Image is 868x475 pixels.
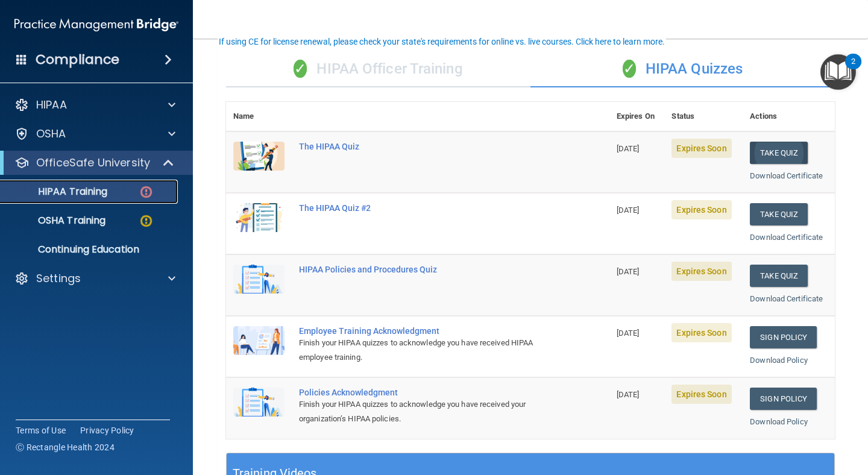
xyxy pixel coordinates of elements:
span: [DATE] [617,329,640,338]
p: HIPAA Training [8,186,107,198]
button: Take Quiz [750,203,808,225]
button: If using CE for license renewal, please check your state's requirements for online vs. live cours... [217,36,667,48]
span: [DATE] [617,206,640,215]
span: Expires Soon [671,139,731,158]
p: HIPAA [36,98,67,112]
span: [DATE] [617,144,640,153]
span: Expires Soon [671,385,731,404]
th: Name [226,102,292,131]
div: Finish your HIPAA quizzes to acknowledge you have received your organization’s HIPAA policies. [299,397,549,426]
a: OSHA [14,127,175,141]
th: Status [664,102,743,131]
span: [DATE] [617,267,640,276]
span: Ⓒ Rectangle Health 2024 [16,441,115,453]
div: HIPAA Quizzes [530,51,835,87]
span: ✓ [623,60,636,78]
button: Open Resource Center, 2 new notifications [820,54,856,90]
th: Actions [743,102,835,131]
img: danger-circle.6113f641.png [139,184,154,200]
button: Take Quiz [750,265,808,287]
a: HIPAA [14,98,175,112]
p: OfficeSafe University [36,156,150,170]
a: Sign Policy [750,388,817,410]
a: Privacy Policy [80,424,134,436]
a: Download Certificate [750,233,823,242]
span: Expires Soon [671,323,731,342]
div: Finish your HIPAA quizzes to acknowledge you have received HIPAA employee training. [299,336,549,365]
div: 2 [851,61,855,77]
a: Terms of Use [16,424,66,436]
p: Continuing Education [8,244,172,256]
button: Take Quiz [750,142,808,164]
span: [DATE] [617,390,640,399]
img: PMB logo [14,13,178,37]
span: ✓ [294,60,307,78]
a: Download Policy [750,417,808,426]
iframe: Drift Widget Chat Controller [808,392,854,438]
a: OfficeSafe University [14,156,175,170]
h4: Compliance [36,51,119,68]
span: Expires Soon [671,200,731,219]
div: The HIPAA Quiz [299,142,549,151]
div: Employee Training Acknowledgment [299,326,549,336]
th: Expires On [609,102,665,131]
a: Sign Policy [750,326,817,348]
a: Download Certificate [750,171,823,180]
div: HIPAA Officer Training [226,51,530,87]
div: The HIPAA Quiz #2 [299,203,549,213]
a: Download Certificate [750,294,823,303]
div: HIPAA Policies and Procedures Quiz [299,265,549,274]
div: Policies Acknowledgment [299,388,549,397]
a: Settings [14,271,175,286]
p: Settings [36,271,81,286]
a: Download Policy [750,356,808,365]
p: OSHA Training [8,215,105,227]
img: warning-circle.0cc9ac19.png [139,213,154,228]
span: Expires Soon [671,262,731,281]
div: If using CE for license renewal, please check your state's requirements for online vs. live cours... [219,37,665,46]
p: OSHA [36,127,66,141]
